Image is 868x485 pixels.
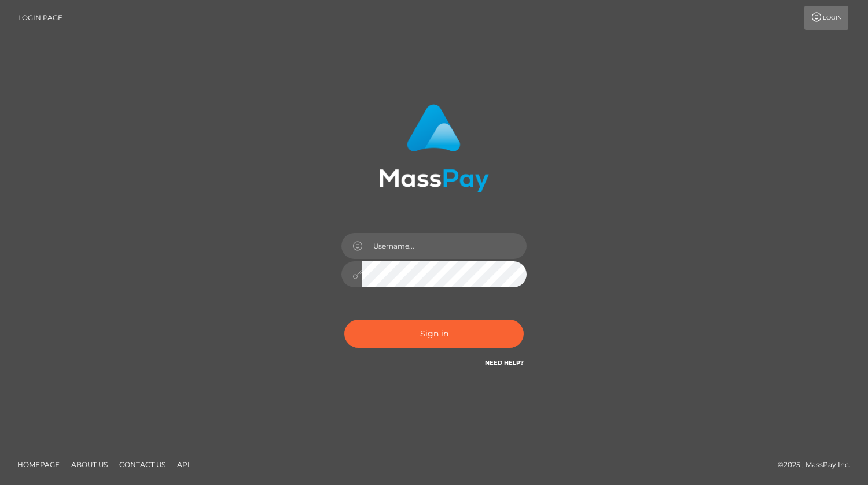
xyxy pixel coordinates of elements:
a: API [172,456,194,473]
a: About Us [67,456,112,473]
a: Homepage [13,456,64,473]
img: MassPay Login [379,104,489,192]
a: Login Page [18,6,62,30]
div: © 2025 , MassPay Inc. [778,458,859,471]
button: Sign in [344,320,524,348]
a: Login [804,6,848,30]
input: Username... [362,233,527,259]
a: Contact Us [115,456,170,473]
a: Need Help? [485,359,524,366]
